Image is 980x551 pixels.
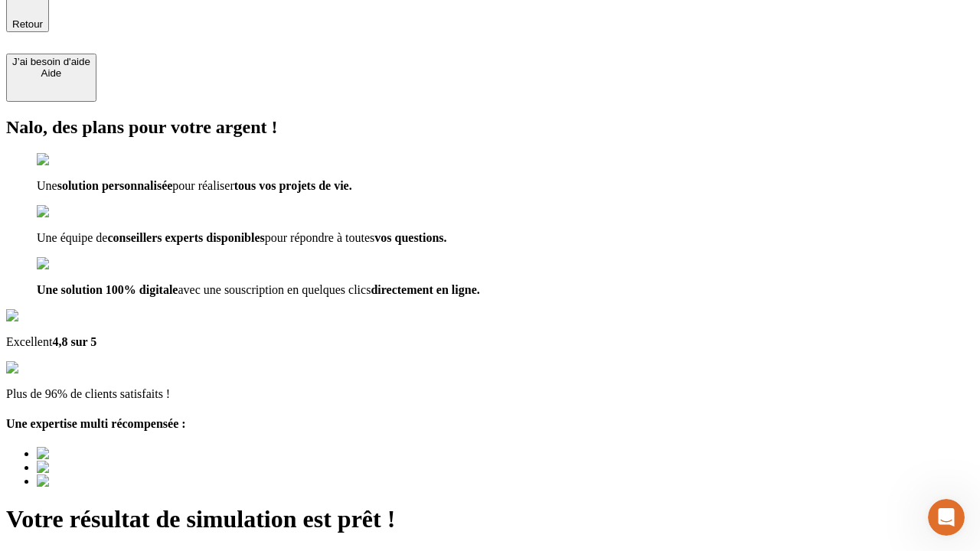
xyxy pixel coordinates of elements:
[6,361,82,375] img: reviews stars
[37,153,103,167] img: checkmark
[6,309,95,323] img: Google Review
[12,67,90,79] div: Aide
[107,231,264,244] span: conseillers experts disponibles
[6,387,974,401] p: Plus de 96% de clients satisfaits !
[37,231,107,244] span: Une équipe de
[37,205,103,219] img: checkmark
[52,335,96,348] span: 4,8 sur 5
[265,231,375,244] span: pour répondre à toutes
[371,283,479,296] span: directement en ligne.
[37,257,103,271] img: checkmark
[57,179,173,192] span: solution personnalisée
[172,179,234,192] span: pour réaliser
[928,499,965,536] iframe: Intercom live chat
[6,417,974,431] h4: Une expertise multi récompensée :
[6,335,52,348] span: Excellent
[12,56,90,67] div: J’ai besoin d'aide
[37,447,178,461] img: Best savings advice award
[374,231,446,244] span: vos questions.
[234,179,352,192] span: tous vos projets de vie.
[6,505,974,533] h1: Votre résultat de simulation est prêt !
[12,18,43,30] span: Retour
[37,461,178,474] img: Best savings advice award
[6,117,974,138] h2: Nalo, des plans pour votre argent !
[37,179,57,192] span: Une
[37,474,178,488] img: Best savings advice award
[37,283,178,296] span: Une solution 100% digitale
[178,283,371,296] span: avec une souscription en quelques clics
[6,54,96,102] button: J’ai besoin d'aideAide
